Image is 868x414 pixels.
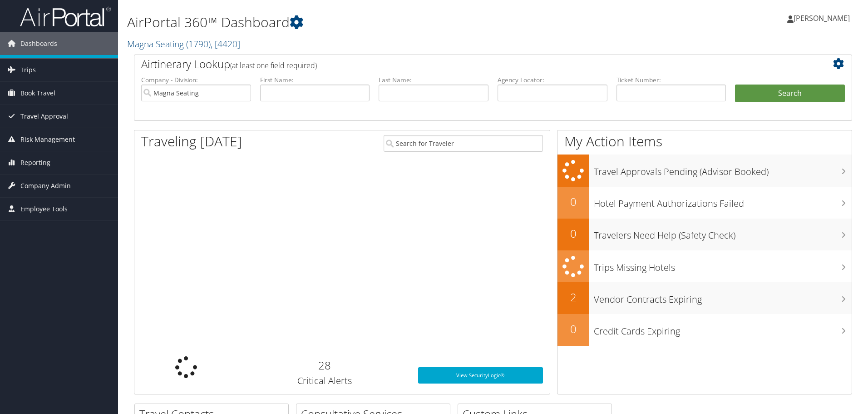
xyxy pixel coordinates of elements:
label: First Name: [260,75,370,85]
button: Search [735,85,845,103]
a: Travel Approvals Pending (Advisor Booked) [557,155,852,187]
span: Travel Approval [20,105,68,128]
label: Agency Locator: [498,75,607,85]
h3: Vendor Contracts Expiring [594,289,852,306]
input: Search for Traveler [384,135,543,152]
a: 0Hotel Payment Authorizations Failed [557,187,852,219]
a: 0Credit Cards Expiring [557,314,852,346]
span: Book Travel [20,82,55,105]
span: Reporting [20,151,50,174]
h2: 28 [245,358,404,373]
img: airportal-logo.png [20,6,111,27]
h3: Travel Approvals Pending (Advisor Booked) [594,161,852,178]
h3: Credit Cards Expiring [594,320,852,338]
span: (at least one field required) [230,60,317,70]
h3: Hotel Payment Authorizations Failed [594,193,852,210]
h3: Travelers Need Help (Safety Check) [594,224,852,242]
span: Company Admin [20,175,71,197]
span: Risk Management [20,128,75,151]
label: Last Name: [379,75,488,85]
h3: Trips Missing Hotels [594,257,852,274]
h2: 0 [557,321,589,337]
label: Company - Division: [141,75,251,85]
h1: My Action Items [557,132,852,151]
span: Dashboards [20,32,57,55]
h2: 0 [557,194,589,209]
h1: Traveling [DATE] [141,132,242,151]
span: Employee Tools [20,198,68,220]
a: Magna Seating [127,38,240,50]
span: , [ 4420 ] [211,38,240,50]
h2: 2 [557,289,589,305]
label: Ticket Number: [616,75,726,85]
h1: AirPortal 360™ Dashboard [127,13,615,32]
span: Trips [20,59,36,81]
a: View SecurityLogic® [418,367,543,384]
span: ( 1790 ) [186,38,211,50]
a: Trips Missing Hotels [557,250,852,283]
span: [PERSON_NAME] [794,13,850,23]
a: 0Travelers Need Help (Safety Check) [557,219,852,250]
h3: Critical Alerts [245,374,404,387]
a: [PERSON_NAME] [787,5,859,32]
h2: Airtinerary Lookup [141,56,785,72]
a: 2Vendor Contracts Expiring [557,282,852,314]
h2: 0 [557,226,589,241]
